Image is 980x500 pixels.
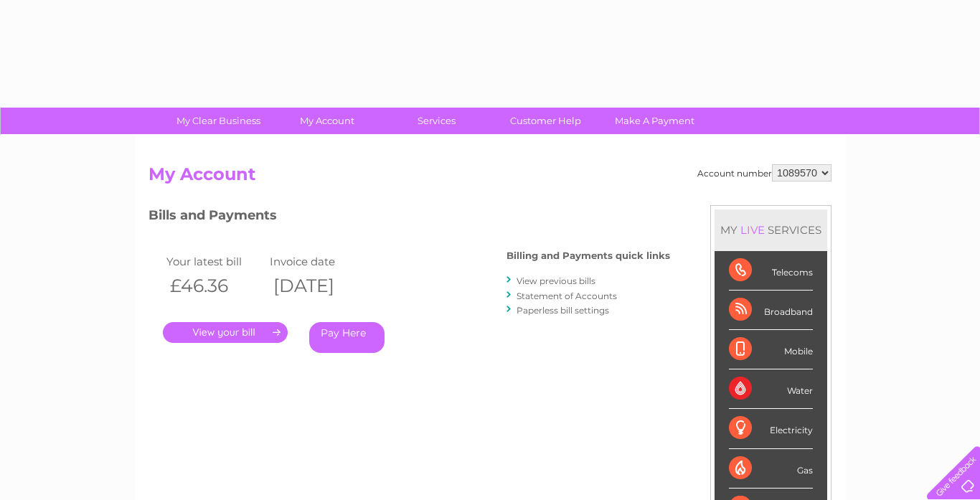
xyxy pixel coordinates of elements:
div: Telecoms [729,251,813,291]
div: LIVE [738,223,768,237]
a: View previous bills [517,275,595,286]
div: Broadband [729,291,813,330]
h3: Bills and Payments [149,205,670,230]
h4: Billing and Payments quick links [507,250,670,261]
div: MY SERVICES [715,209,827,250]
a: My Account [268,108,387,134]
a: Pay Here [309,322,385,353]
a: Customer Help [486,108,605,134]
th: £46.36 [163,271,266,301]
a: Make A Payment [595,108,714,134]
td: Invoice date [266,252,369,271]
a: Services [377,108,496,134]
th: [DATE] [266,271,369,301]
div: Gas [729,449,813,489]
div: Water [729,369,813,409]
td: Your latest bill [163,252,266,271]
div: Mobile [729,330,813,369]
div: Account number [697,164,831,181]
a: Statement of Accounts [517,291,617,301]
a: . [163,322,288,343]
a: My Clear Business [159,108,278,134]
h2: My Account [149,164,831,192]
div: Electricity [729,409,813,448]
a: Paperless bill settings [517,305,609,316]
